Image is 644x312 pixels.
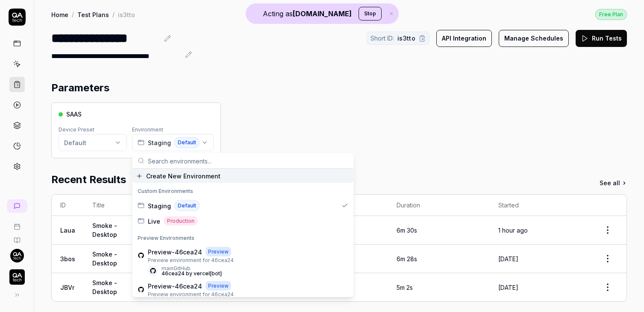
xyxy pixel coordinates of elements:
div: GitHub [162,266,222,271]
a: Book a call with us [3,216,30,230]
a: Smoke - Desktop [92,251,117,267]
div: Free Plan [595,9,627,20]
span: Preview-46cea24 [148,281,202,290]
button: QA Tech Logo [3,262,30,286]
label: Environment [132,126,163,133]
button: Free Plan [595,9,627,20]
a: Documentation [3,230,30,244]
button: Run Tests [576,30,627,47]
a: main [162,265,173,271]
div: Default [64,138,86,147]
th: Duration [388,195,490,216]
div: is3tto [118,10,135,19]
a: 3bos [60,255,75,262]
span: Preview environment for 46cea24 [148,291,234,298]
time: [DATE] [498,284,518,291]
span: Preview [206,247,231,257]
span: Preview-46cea24 [148,247,202,256]
a: vercel[bot] [194,270,222,277]
span: Short ID: [371,34,394,43]
span: Staging [148,138,171,147]
span: Preview [206,281,231,291]
a: Home [51,10,68,19]
a: JBVr [60,284,74,291]
div: Preview Environments [134,232,352,245]
th: Started [490,195,589,216]
button: Default [59,134,127,151]
th: ID [52,195,84,216]
div: Suggestions [132,169,353,297]
span: Live [148,216,160,225]
a: See all [600,178,627,187]
span: Production [164,216,198,226]
span: SAAS [66,110,82,119]
time: 1 hour ago [498,227,528,234]
span: is3tto [397,34,415,43]
span: Create New Environment [146,172,221,181]
a: New conversation [7,199,27,213]
a: Test Plans [77,10,109,19]
label: Device Preset [59,126,94,133]
div: / [72,10,74,19]
a: Laua [60,227,75,234]
button: StagingDefault [132,134,214,151]
span: Staging [148,201,171,210]
time: [DATE] [498,255,518,262]
th: Title [84,195,149,216]
div: / [112,10,115,19]
button: Manage Schedules [499,30,569,47]
img: QA Tech Logo [9,269,25,285]
time: 6m 28s [397,255,417,262]
h2: Parameters [51,80,109,96]
h2: Recent Results [51,172,126,187]
time: 6m 30s [397,227,417,234]
span: Default [174,200,200,211]
input: Search environments... [148,153,348,169]
button: Stop [359,7,382,20]
time: 5m 2s [397,284,413,291]
span: Preview environment for 46cea24 [148,257,234,264]
div: Custom Environments [134,185,352,198]
a: 46cea24 [162,270,185,277]
div: by [162,271,222,276]
button: API Integration [436,30,492,47]
a: Smoke - Desktop [92,279,117,295]
a: Smoke - Desktop [92,222,117,238]
img: 7ccf6c19-61ad-4a6c-8811-018b02a1b829.jpg [10,249,24,262]
span: Default [174,137,200,148]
